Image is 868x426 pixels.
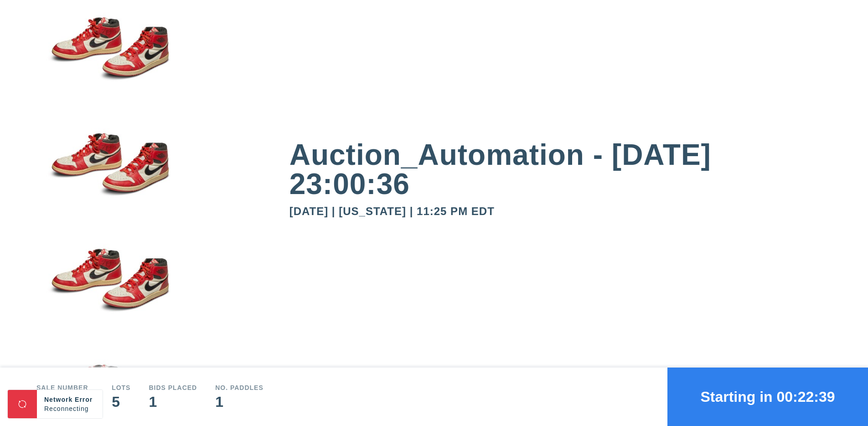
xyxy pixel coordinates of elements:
div: No. Paddles [215,384,263,391]
div: Network Error [44,395,95,404]
div: Bids Placed [149,384,197,391]
div: 5 [112,394,130,409]
div: [DATE] | [US_STATE] | 11:25 PM EDT [289,206,832,217]
div: Sale number [36,384,93,391]
div: 1 [149,394,197,409]
img: small [36,232,182,348]
img: small [36,116,182,232]
div: Reconnecting [44,404,95,413]
button: Starting in 00:22:39 [667,368,868,426]
div: Lots [112,384,130,391]
div: Auction_Automation - [DATE] 23:00:36 [289,140,832,199]
div: 1 [215,394,263,409]
img: small [36,0,182,116]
